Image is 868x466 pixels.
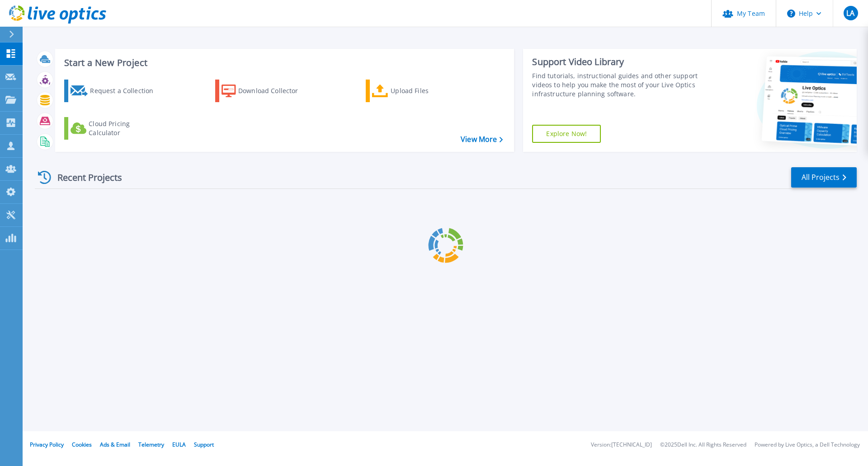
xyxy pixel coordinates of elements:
div: Download Collector [238,82,311,100]
a: Telemetry [138,441,164,448]
div: Cloud Pricing Calculator [89,119,161,137]
a: View More [461,135,503,144]
a: Ads & Email [100,441,130,448]
li: Powered by Live Optics, a Dell Technology [755,442,860,448]
span: LA [846,9,854,17]
div: Request a Collection [90,82,162,100]
a: EULA [172,441,186,448]
a: Cookies [72,441,92,448]
a: Request a Collection [64,80,165,102]
a: Support [194,441,214,448]
div: Upload Files [391,82,463,100]
li: Version: [TECHNICAL_ID] [591,442,652,448]
a: Explore Now! [532,125,601,143]
a: Cloud Pricing Calculator [64,117,165,140]
a: Privacy Policy [30,441,64,448]
div: Recent Projects [35,166,134,188]
a: Download Collector [215,80,316,102]
li: © 2025 Dell Inc. All Rights Reserved [660,442,746,448]
div: Find tutorials, instructional guides and other support videos to help you make the most of your L... [532,71,702,99]
h3: Start a New Project [64,58,503,68]
a: All Projects [791,167,857,188]
div: Support Video Library [532,56,702,68]
a: Upload Files [366,80,467,102]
